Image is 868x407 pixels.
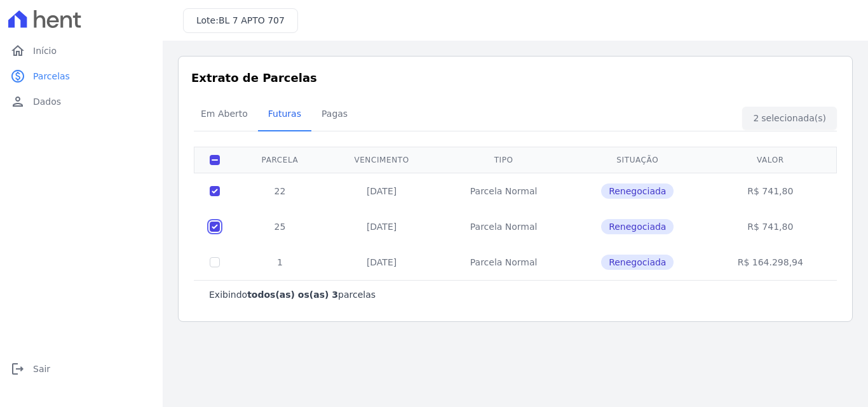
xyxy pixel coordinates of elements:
[601,183,674,199] span: Renegociada
[5,38,158,63] a: homeInício
[5,63,158,89] a: paidParcelas
[311,98,358,131] a: Pagas
[235,147,325,173] th: Parcela
[601,219,674,234] span: Renegociada
[219,15,285,25] span: BL 7 APTO 707
[706,209,834,244] td: R$ 741,80
[191,98,258,131] a: Em Aberto
[325,147,438,173] th: Vencimento
[258,98,311,131] a: Futuras
[438,147,569,173] th: Tipo
[438,244,569,280] td: Parcela Normal
[33,363,50,375] span: Sair
[10,361,25,377] i: logout
[10,69,25,84] i: paid
[209,288,376,301] p: Exibindo parcelas
[706,173,834,209] td: R$ 741,80
[33,70,70,83] span: Parcelas
[601,255,674,270] span: Renegociada
[193,101,255,126] span: Em Aberto
[33,95,61,108] span: Dados
[325,209,438,244] td: [DATE]
[314,101,355,126] span: Pagas
[196,14,285,27] h3: Lote:
[438,209,569,244] td: Parcela Normal
[33,44,57,57] span: Início
[569,147,706,173] th: Situação
[247,290,338,300] b: todos(as) os(as) 3
[261,101,309,126] span: Futuras
[325,173,438,209] td: [DATE]
[191,69,839,86] h3: Extrato de Parcelas
[10,94,25,109] i: person
[235,209,325,244] td: 25
[10,43,25,58] i: home
[438,173,569,209] td: Parcela Normal
[235,173,325,209] td: 22
[5,89,158,114] a: personDados
[706,147,834,173] th: Valor
[325,244,438,280] td: [DATE]
[235,244,325,280] td: 1
[5,356,158,382] a: logoutSair
[706,244,834,280] td: R$ 164.298,94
